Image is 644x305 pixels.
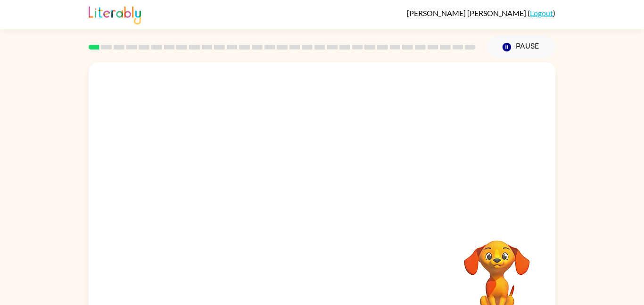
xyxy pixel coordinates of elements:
[407,8,528,17] span: [PERSON_NAME] [PERSON_NAME]
[530,8,553,17] a: Logout
[407,8,555,17] div: ( )
[487,36,555,58] button: Pause
[89,4,141,25] img: Literably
